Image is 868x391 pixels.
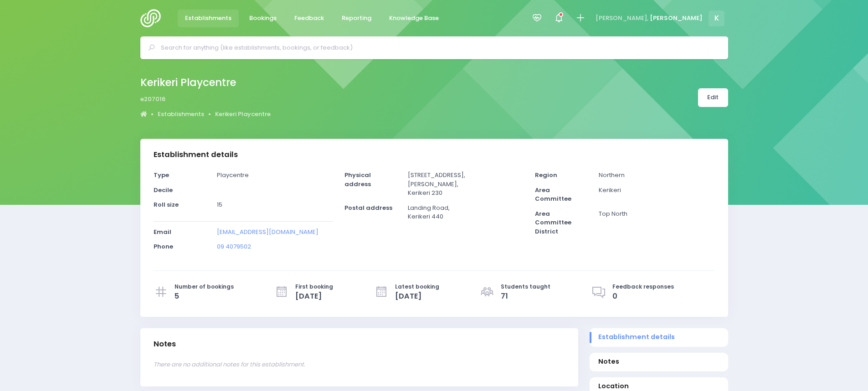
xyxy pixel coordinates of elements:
[215,110,271,119] a: Kerikeri Playcentre
[590,353,728,371] a: Notes
[154,360,565,369] p: There are no additional notes for this establishment.
[140,95,165,104] span: e207016
[395,283,439,291] span: Latest booking
[140,9,166,27] img: Logo
[535,186,571,203] strong: Area Committee
[709,10,724,26] span: K
[294,14,324,23] span: Feedback
[217,171,333,180] p: Playcentre
[287,10,332,27] a: Feedback
[598,332,719,342] span: Establishment details
[535,171,557,179] strong: Region
[590,328,728,347] a: Establishment details
[185,14,231,23] span: Establishments
[599,186,714,195] p: Kerikeri
[175,291,234,302] span: 5
[154,228,171,236] strong: Email
[698,88,728,107] a: Edit
[598,381,719,391] span: Location
[154,340,176,349] h3: Notes
[408,203,524,221] p: Landing Road, Kerikeri 440
[154,150,238,159] h3: Establishment details
[344,203,392,212] strong: Postal address
[154,242,173,251] strong: Phone
[501,291,550,302] span: 71
[249,14,277,23] span: Bookings
[342,14,371,23] span: Reporting
[140,76,263,89] h2: Kerikeri Playcentre
[389,14,439,23] span: Knowledge Base
[178,10,239,27] a: Establishments
[217,200,333,209] p: 15
[395,291,439,302] span: [DATE]
[158,110,204,119] a: Establishments
[408,171,524,198] p: [STREET_ADDRESS], [PERSON_NAME], Kerikeri 230
[382,10,447,27] a: Knowledge Base
[598,357,719,366] span: Notes
[242,10,284,27] a: Bookings
[334,10,379,27] a: Reporting
[217,228,318,236] a: [EMAIL_ADDRESS][DOMAIN_NAME]
[175,283,234,291] span: Number of bookings
[344,171,371,188] strong: Physical address
[599,209,714,218] p: Top North
[599,171,714,180] p: Northern
[535,209,571,236] strong: Area Committee District
[596,14,648,23] span: [PERSON_NAME],
[501,283,550,291] span: Students taught
[217,242,251,251] a: 09 4079502
[612,291,674,302] span: 0
[154,200,179,209] strong: Roll size
[161,41,715,55] input: Search for anything (like establishments, bookings, or feedback)
[295,291,333,302] span: [DATE]
[154,171,169,179] strong: Type
[612,283,674,291] span: Feedback responses
[295,283,333,291] span: First booking
[154,186,173,194] strong: Decile
[650,14,703,23] span: [PERSON_NAME]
